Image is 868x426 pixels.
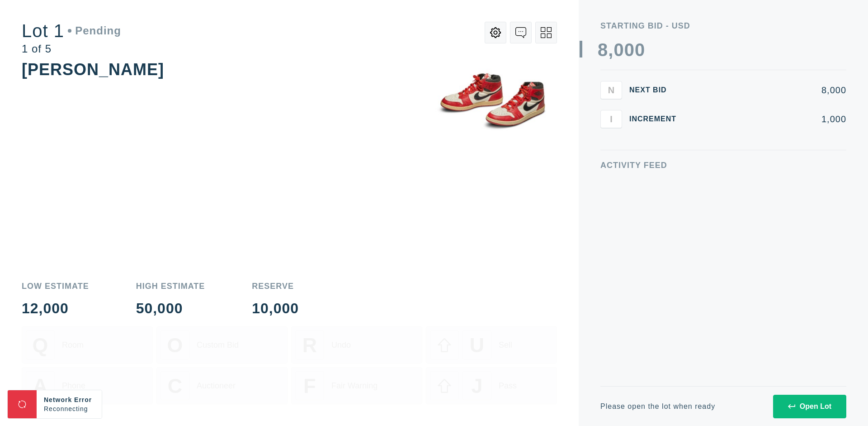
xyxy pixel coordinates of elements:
[629,86,684,94] div: Next Bid
[613,41,624,59] div: 0
[44,395,94,404] div: Network Error
[635,41,645,59] div: 0
[691,115,846,124] div: 1,000
[22,301,89,316] div: 12,000
[22,282,89,290] div: Low Estimate
[252,301,299,316] div: 10,000
[608,41,613,222] div: ,
[600,161,846,169] div: Activity Feed
[88,405,90,412] span: .
[22,22,121,40] div: Lot 1
[252,282,299,290] div: Reserve
[22,60,164,79] div: [PERSON_NAME]
[610,114,613,124] span: I
[598,41,608,59] div: 8
[136,301,205,316] div: 50,000
[600,81,622,99] button: N
[600,22,846,30] div: Starting Bid - USD
[68,25,121,36] div: Pending
[608,85,614,95] span: N
[90,405,92,412] span: .
[600,110,622,128] button: I
[773,395,846,418] button: Open Lot
[629,115,684,123] div: Increment
[624,41,635,59] div: 0
[44,404,94,413] div: Reconnecting
[136,282,205,290] div: High Estimate
[600,403,715,410] div: Please open the lot when ready
[22,43,121,54] div: 1 of 5
[788,402,831,411] div: Open Lot
[691,86,846,95] div: 8,000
